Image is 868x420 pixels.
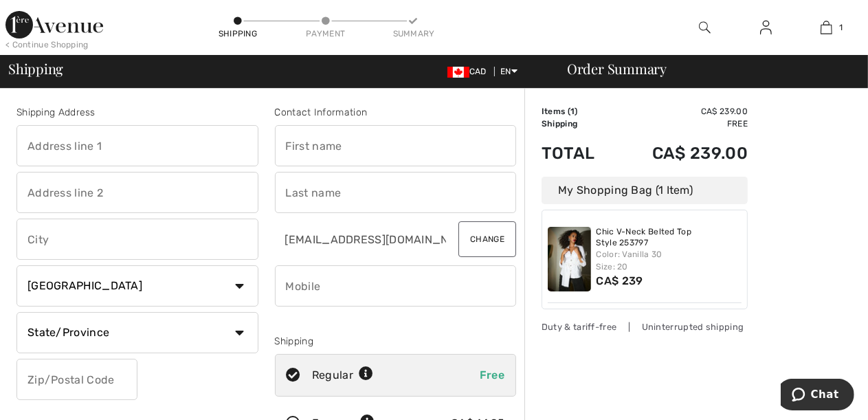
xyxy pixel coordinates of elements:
[447,67,492,76] span: CAD
[275,125,517,166] input: First name
[5,11,103,38] img: 1ère Avenue
[699,19,711,36] img: search the website
[597,274,643,287] span: CA$ 239
[597,248,742,273] div: Color: Vanilla 30 Size: 20
[839,21,843,34] span: 1
[749,19,783,36] a: Sign In
[615,118,748,130] td: Free
[393,27,434,40] div: Summary
[548,227,591,291] img: Chic V-Neck Belted Top Style 253797
[5,38,89,51] div: < Continue Shopping
[16,105,258,120] div: Shipping Address
[447,67,469,78] img: Canadian Dollar
[797,19,856,36] a: 1
[821,19,832,36] img: My Bag
[597,227,742,248] a: Chic V-Neck Belted Top Style 253797
[275,334,517,349] div: Shipping
[615,105,748,118] td: CA$ 239.00
[16,125,258,166] input: Address line 1
[542,105,615,118] td: Items ( )
[8,62,63,76] span: Shipping
[615,130,748,177] td: CA$ 239.00
[275,219,448,260] input: E-mail
[16,172,258,213] input: Address line 2
[275,172,517,213] input: Last name
[500,67,518,76] span: EN
[275,105,517,120] div: Contact Information
[542,118,615,130] td: Shipping
[217,27,258,40] div: Shipping
[312,367,373,384] div: Regular
[570,107,575,116] span: 1
[781,379,854,413] iframe: Opens a widget where you can chat to one of our agents
[542,177,748,204] div: My Shopping Bag (1 Item)
[480,368,504,382] span: Free
[542,130,615,177] td: Total
[16,359,137,400] input: Zip/Postal Code
[305,27,346,40] div: Payment
[550,62,860,76] div: Order Summary
[542,320,748,333] div: Duty & tariff-free | Uninterrupted shipping
[275,265,517,307] input: Mobile
[458,221,516,257] button: Change
[760,19,772,36] img: My Info
[16,219,258,260] input: City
